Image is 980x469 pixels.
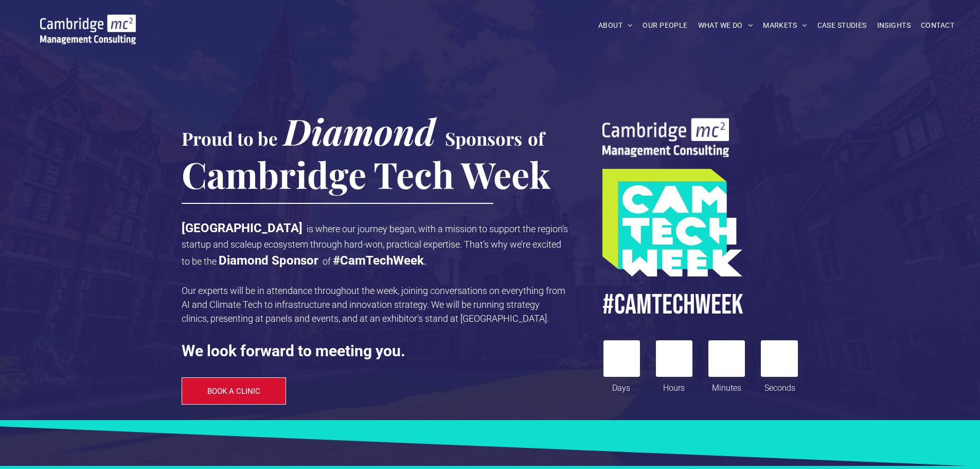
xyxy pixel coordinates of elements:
[182,342,405,360] strong: We look forward to meeting you.
[528,126,544,150] span: of
[323,256,331,267] span: of
[602,169,742,276] img: A turquoise and lime green geometric graphic with the words CAM TECH WEEK in bold white letters s...
[182,221,302,235] strong: [GEOGRAPHIC_DATA]
[593,18,638,33] a: ABOUT
[182,150,550,198] span: Cambridge Tech Week
[445,126,522,150] span: Sponsors
[656,377,692,394] div: Hours
[182,377,287,405] a: BOOK A CLINIC
[762,377,798,394] div: Seconds
[637,18,692,33] a: OUR PEOPLE
[758,18,812,33] a: MARKETS
[603,377,639,394] div: Days
[182,126,278,150] span: Proud to be
[812,18,872,33] a: CASE STUDIES
[872,18,916,33] a: INSIGHTS
[709,377,745,394] div: Minutes
[424,256,426,267] span: .
[182,223,568,267] span: is where our journey began, with a mission to support the region’s startup and scaleup ecosystem ...
[207,387,260,396] span: BOOK A CLINIC
[40,14,136,44] img: Go to Homepage
[283,107,436,155] span: Diamond
[333,253,424,268] strong: #CamTechWeek
[219,253,318,268] strong: Diamond Sponsor
[916,18,959,33] a: CONTACT
[693,18,758,33] a: WHAT WE DO
[602,288,743,322] span: #CamTECHWEEK
[182,285,565,324] span: Our experts will be in attendance throughout the week, joining conversations on everything from A...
